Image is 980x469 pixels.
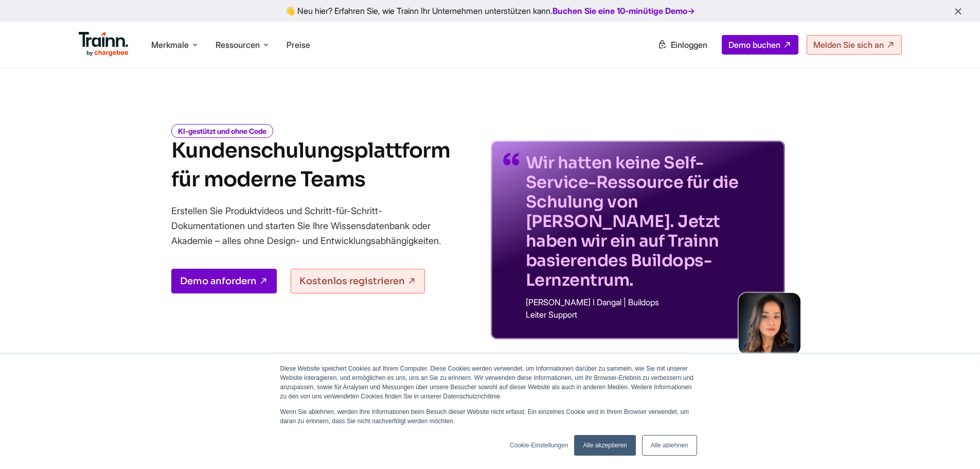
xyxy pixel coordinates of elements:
[574,435,635,456] a: Alle akzeptieren
[671,40,707,50] font: Einloggen
[280,408,689,425] font: Wenn Sie ablehnen, werden Ihre Informationen beim Besuch dieser Website nicht erfasst. Ein einzel...
[510,441,568,450] a: Cookie-Einstellungen
[739,293,800,355] img: sabina-buildops.d2e8138.png
[287,40,310,50] a: Preise
[299,275,405,287] font: Kostenlos registrieren
[728,40,780,50] font: Demo buchen
[807,35,902,55] a: Melden Sie sich an
[510,442,568,449] font: Cookie-Einstellungen
[280,365,694,400] font: Diese Website speichert Cookies auf Ihrem Computer. Diese Cookies werden verwendet, um Informatio...
[180,275,257,287] font: Demo anfordern
[171,137,450,164] font: Kundenschulungsplattform
[216,40,260,50] font: Ressourcen
[553,6,687,16] font: Buchen Sie eine 10-minütige Demo
[642,435,697,456] a: Alle ablehnen
[79,32,129,57] img: Trainn Logo
[171,205,441,246] font: Erstellen Sie Produktvideos und Schritt-für-Schritt-Dokumentationen und starten Sie Ihre Wissensd...
[583,442,627,449] font: Alle akzeptieren
[651,36,714,54] a: Einloggen
[178,127,266,135] font: KI-gestützt und ohne Code
[687,6,695,16] font: →
[526,309,577,320] font: Leiter Support
[503,153,520,165] img: quotes-purple.41a7099.svg
[526,152,739,290] font: Wir hatten keine Self-Service-Ressource für die Schulung von [PERSON_NAME]. Jetzt haben wir ein a...
[526,297,659,307] font: [PERSON_NAME] I Dangal | Buildops
[651,442,688,449] font: Alle ablehnen
[813,40,884,50] font: Melden Sie sich an
[285,6,553,16] font: 👋 Neu hier? Erfahren Sie, wie Trainn Ihr Unternehmen unterstützen kann.
[553,6,695,16] a: Buchen Sie eine 10-minütige Demo→
[171,269,277,293] a: Demo anfordern
[171,166,365,193] font: für moderne Teams
[722,35,798,55] a: Demo buchen
[291,269,425,293] a: Kostenlos registrieren
[151,40,189,50] font: Merkmale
